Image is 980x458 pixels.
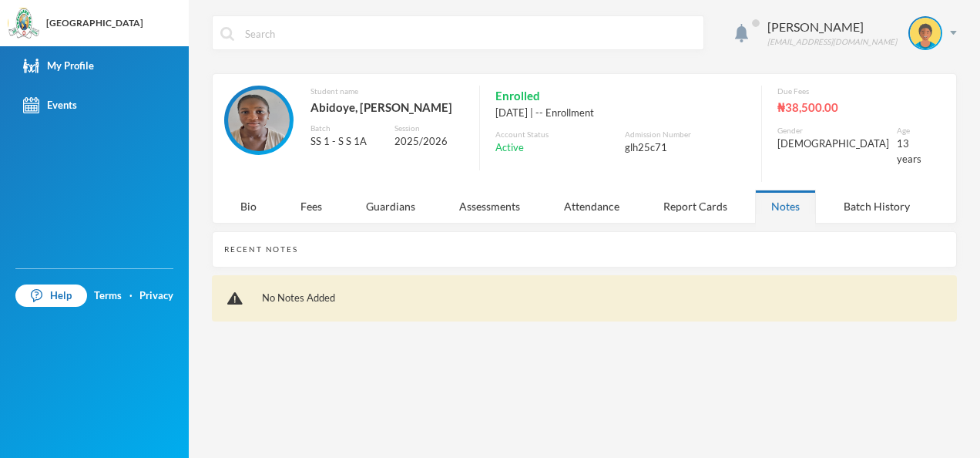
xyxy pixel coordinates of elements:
div: Due Fees [777,86,921,97]
div: Admission Number [625,129,746,140]
div: Assessments [443,190,536,223]
span: Enrolled [495,86,540,106]
div: Gender [777,125,889,136]
div: [DEMOGRAPHIC_DATA] [777,136,889,152]
div: ₦38,500.00 [777,97,921,117]
div: No Notes Added [254,291,941,306]
img: search [220,27,234,41]
img: STUDENT [228,89,290,151]
div: Fees [284,190,338,223]
div: Session [394,123,464,134]
div: [PERSON_NAME] [767,18,897,36]
a: Terms [94,288,122,304]
img: STUDENT [910,18,941,49]
div: 2025/2026 [394,134,464,150]
img: ! [227,292,243,305]
div: My Profile [23,58,94,74]
div: Notes [755,190,816,223]
img: logo [8,8,39,39]
div: Events [23,97,77,113]
div: Age [897,125,921,136]
div: glh25c71 [625,140,746,156]
div: · [129,288,133,304]
div: Attendance [548,190,636,223]
div: Batch History [827,190,926,223]
input: Search [243,16,696,51]
div: Bio [224,190,273,223]
a: Help [15,285,87,308]
div: Student name [310,86,464,97]
a: Privacy [139,288,173,304]
div: Account Status [495,129,616,140]
div: Report Cards [647,190,743,223]
span: Active [495,140,524,156]
div: Batch [310,123,383,134]
div: Guardians [350,190,431,223]
div: SS 1 - S S 1A [310,134,383,150]
div: Recent Notes [224,244,298,255]
div: 13 years [897,136,921,167]
div: Abidoye, [PERSON_NAME] [310,97,464,117]
div: [DATE] | -- Enrollment [495,106,746,121]
div: [GEOGRAPHIC_DATA] [46,16,143,30]
div: [EMAIL_ADDRESS][DOMAIN_NAME] [767,36,897,48]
